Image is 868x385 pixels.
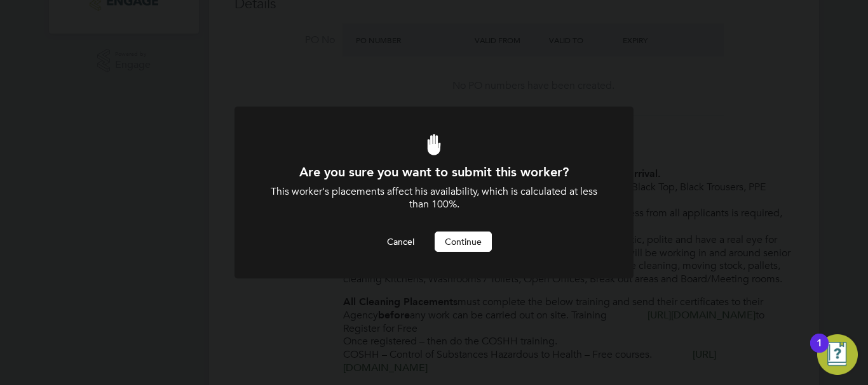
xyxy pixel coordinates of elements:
[269,185,599,212] div: This worker's placements affect his availability, which is calculated at less than 100%.
[377,232,424,252] button: Cancel
[817,343,822,360] div: 1
[817,334,858,375] button: Open Resource Center, 1 new notification
[269,164,599,180] h1: Are you sure you want to submit this worker?
[435,232,492,252] button: Continue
